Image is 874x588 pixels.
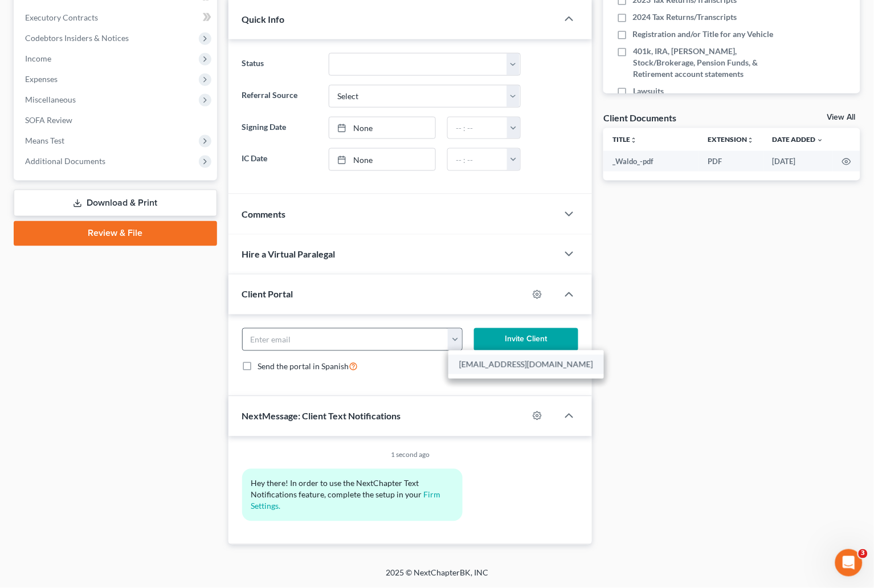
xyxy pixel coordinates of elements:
span: Income [25,54,51,63]
label: Signing Date [236,117,324,140]
input: -- : -- [448,149,508,170]
i: expand_more [817,137,824,144]
label: Referral Source [236,85,324,108]
a: None [329,149,435,170]
a: Download & Print [14,190,217,217]
i: unfold_more [748,137,754,144]
a: View All [827,113,856,121]
span: Quick Info [242,14,285,24]
a: Executory Contracts [16,7,217,28]
label: Status [236,53,324,76]
span: NextMessage: Client Text Notifications [242,411,401,422]
span: Comments [242,209,286,219]
td: [DATE] [763,151,833,171]
span: 3 [859,549,868,558]
span: 401k, IRA, [PERSON_NAME], Stock/Brokerage, Pension Funds, & Retirement account statements [633,46,786,80]
a: None [329,117,435,139]
span: Hey there! In order to use the NextChapter Text Notifications feature, complete the setup in your [251,479,422,500]
span: Lawsuits [633,85,664,97]
div: Client Documents [603,112,676,124]
span: SOFA Review [25,115,72,125]
a: Titleunfold_more [612,135,637,144]
div: 2025 © NextChapterBK, INC [112,567,762,588]
span: Expenses [25,74,58,84]
label: IC Date [236,148,324,171]
span: Client Portal [242,289,293,300]
span: 2024 Tax Returns/Transcripts [633,11,737,23]
span: Additional Documents [25,156,105,166]
button: Invite Client [474,328,579,351]
a: SOFA Review [16,110,217,130]
a: Extensionunfold_more [708,135,754,144]
span: Means Test [25,136,64,145]
a: Review & File [14,221,217,246]
span: Executory Contracts [25,13,98,22]
span: Registration and/or Title for any Vehicle [633,28,774,40]
input: Enter email [243,329,449,350]
td: PDF [699,151,763,171]
i: unfold_more [630,137,637,144]
iframe: Intercom live chat [835,549,863,577]
td: _Waldo_-pdf [603,151,699,171]
span: Hire a Virtual Paralegal [242,249,336,260]
span: Miscellaneous [25,95,76,104]
div: 1 second ago [242,450,579,460]
a: [EMAIL_ADDRESS][DOMAIN_NAME] [448,355,604,374]
a: Date Added expand_more [773,135,824,144]
input: -- : -- [448,117,508,139]
span: Codebtors Insiders & Notices [25,33,129,43]
span: Send the portal in Spanish [258,362,349,371]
